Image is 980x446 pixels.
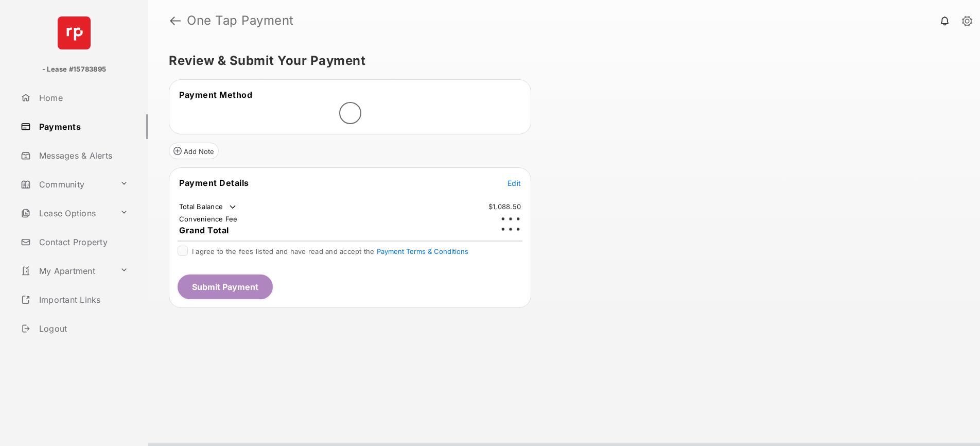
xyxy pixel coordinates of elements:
button: Edit [507,178,521,188]
a: My Apartment [16,259,116,283]
strong: One Tap Payment [187,14,294,27]
span: Payment Method [179,90,252,100]
button: Submit Payment [178,275,273,299]
a: Payments [16,114,148,139]
span: Edit [507,179,521,187]
a: Logout [16,316,148,341]
img: svg+xml;base64,PHN2ZyB4bWxucz0iaHR0cDovL3d3dy53My5vcmcvMjAwMC9zdmciIHdpZHRoPSI2NCIgaGVpZ2h0PSI2NC... [58,16,91,49]
td: $1,088.50 [488,202,521,211]
a: Lease Options [16,201,116,226]
a: Home [16,85,148,110]
a: Contact Property [16,230,148,254]
p: - Lease #15783895 [42,64,106,75]
span: Grand Total [179,225,229,235]
td: Total Balance [179,202,238,212]
span: Payment Details [179,178,249,188]
a: Important Links [16,287,132,312]
a: Messages & Alerts [16,143,148,168]
a: Community [16,172,116,197]
td: Convenience Fee [179,214,238,224]
button: I agree to the fees listed and have read and accept the [377,247,468,255]
h5: Review & Submit Your Payment [169,55,951,67]
span: I agree to the fees listed and have read and accept the [192,247,468,255]
button: Add Note [169,143,219,159]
